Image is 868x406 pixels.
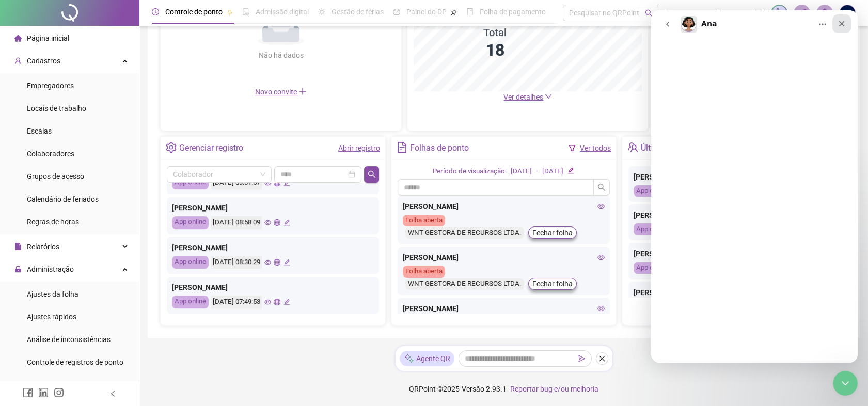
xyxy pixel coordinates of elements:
[503,93,543,101] span: Ver detalhes
[634,223,670,235] div: App online
[172,202,374,214] div: [PERSON_NAME]
[211,216,262,229] div: [DATE] 08:58:09
[542,166,563,177] div: [DATE]
[332,8,384,16] span: Gestão de férias
[172,282,374,293] div: [PERSON_NAME]
[27,195,99,203] span: Calendário de feriados
[27,104,86,112] span: Locais de trabalho
[338,144,380,152] a: Abrir registro
[27,82,74,90] span: Empregadores
[597,254,605,261] span: eye
[283,180,290,186] span: edit
[172,242,374,253] div: [PERSON_NAME]
[665,7,765,19] span: [PERSON_NAME] - WNT Capital
[27,150,74,158] span: Colaboradores
[405,278,524,290] div: WNT GESTORA DE RECURSOS LTDA.
[645,9,653,17] span: search
[634,185,835,197] div: [DATE] 10:53:04
[172,216,209,229] div: App online
[172,256,209,269] div: App online
[172,296,209,308] div: App online
[172,176,209,189] div: App online
[532,278,573,289] span: Fechar folha
[27,57,60,65] span: Cadastros
[597,305,605,312] span: eye
[166,142,177,153] span: setting
[211,176,262,189] div: [DATE] 09:01:57
[634,171,835,183] div: [PERSON_NAME]
[634,262,670,274] div: App online
[405,227,524,239] div: WNT GESTORA DE RECURSOS LTDA.
[27,34,69,42] span: Página inicial
[634,185,670,197] div: App online
[580,144,611,152] a: Ver todos
[403,201,605,212] div: [PERSON_NAME]
[23,387,33,398] span: facebook
[597,183,606,191] span: search
[368,170,376,178] span: search
[651,10,858,363] iframe: Intercom live chat
[634,223,835,235] div: [DATE] 10:39:54
[274,299,280,305] span: global
[274,259,280,266] span: global
[211,296,262,308] div: [DATE] 07:49:53
[27,358,123,366] span: Controle de registros de ponto
[511,166,532,177] div: [DATE]
[462,385,484,393] span: Versão
[578,355,586,362] span: send
[318,8,325,15] span: sun
[627,142,638,153] span: team
[403,266,445,278] div: Folha aberta
[403,252,605,263] div: [PERSON_NAME]
[274,180,280,186] span: global
[14,243,22,250] span: file
[634,248,835,259] div: [PERSON_NAME]
[165,8,223,16] span: Controle de ponto
[466,8,474,15] span: book
[451,9,457,15] span: pushpin
[598,355,606,362] span: close
[27,381,99,389] span: Gestão de solicitações
[569,144,576,152] span: filter
[403,303,605,314] div: [PERSON_NAME]
[152,8,159,15] span: clock-circle
[38,387,49,398] span: linkedin
[27,335,111,344] span: Análise de inconsistências
[283,259,290,266] span: edit
[211,256,262,269] div: [DATE] 08:30:29
[510,385,598,393] span: Reportar bug e/ou melhoria
[528,278,577,290] button: Fechar folha
[14,266,22,273] span: lock
[54,387,64,398] span: instagram
[833,371,858,396] iframe: Intercom live chat
[503,93,552,101] a: Ver detalhes down
[27,172,84,181] span: Grupos de acesso
[567,167,574,174] span: edit
[274,219,280,226] span: global
[410,139,469,157] div: Folhas de ponto
[774,7,785,19] img: sparkle-icon.fc2bf0ac1784a2077858766a79e2daf3.svg
[233,50,328,61] div: Não há dados
[109,390,117,397] span: left
[433,166,507,177] div: Período de visualização:
[400,351,454,366] div: Agente QR
[403,215,445,226] div: Folha aberta
[634,287,835,298] div: [PERSON_NAME]
[298,87,307,95] span: plus
[634,262,835,274] div: [DATE] 10:05:51
[545,93,552,100] span: down
[264,180,271,186] span: eye
[27,218,79,226] span: Regras de horas
[820,8,829,18] span: bell
[264,219,271,226] span: eye
[14,35,22,42] span: home
[27,265,74,273] span: Administração
[27,313,76,321] span: Ajustes rápidos
[406,8,447,16] span: Painel do DP
[283,299,290,305] span: edit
